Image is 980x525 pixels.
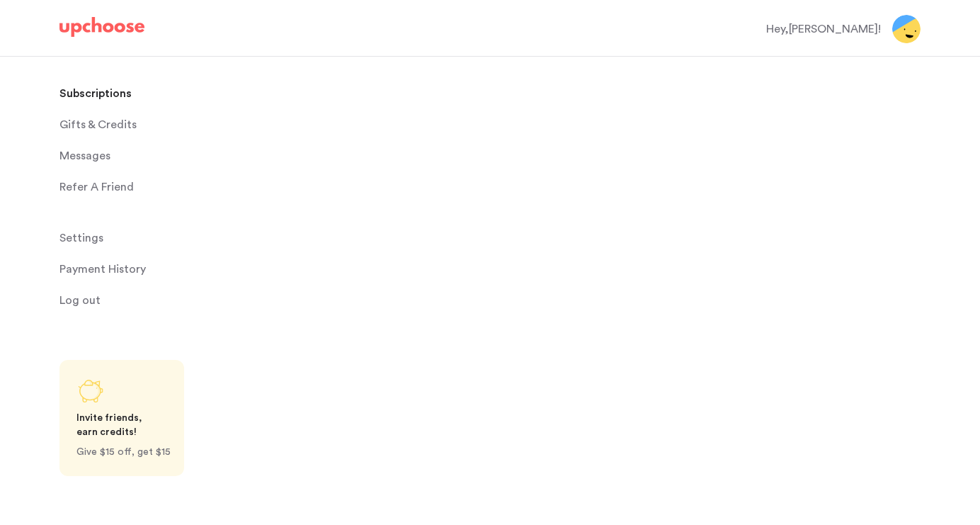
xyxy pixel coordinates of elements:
[59,79,132,108] p: Subscriptions
[59,360,184,476] a: Share UpChoose
[766,21,881,38] div: Hey, [PERSON_NAME] !
[59,173,263,201] a: Refer A Friend
[59,224,263,252] a: Settings
[59,111,137,139] span: Gifts & Credits
[59,111,263,139] a: Gifts & Credits
[59,224,103,252] span: Settings
[59,142,110,170] span: Messages
[59,17,144,37] img: UpChoose
[59,79,263,108] a: Subscriptions
[59,142,263,170] a: Messages
[59,255,263,283] a: Payment History
[59,17,144,43] a: UpChoose
[59,286,263,315] a: Log out
[59,255,146,283] p: Payment History
[59,173,134,201] p: Refer A Friend
[59,286,101,315] span: Log out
